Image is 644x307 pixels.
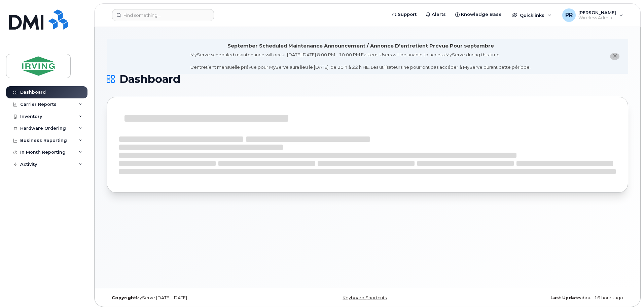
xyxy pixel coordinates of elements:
a: Keyboard Shortcuts [343,295,387,300]
button: close notification [610,53,619,60]
strong: Last Update [550,295,580,300]
div: MyServe [DATE]–[DATE] [107,295,281,301]
div: about 16 hours ago [454,295,628,301]
div: September Scheduled Maintenance Announcement / Annonce D'entretient Prévue Pour septembre [227,42,494,50]
div: MyServe scheduled maintenance will occur [DATE][DATE] 8:00 PM - 10:00 PM Eastern. Users will be u... [190,52,531,70]
strong: Copyright [112,295,136,300]
span: Dashboard [119,74,180,84]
